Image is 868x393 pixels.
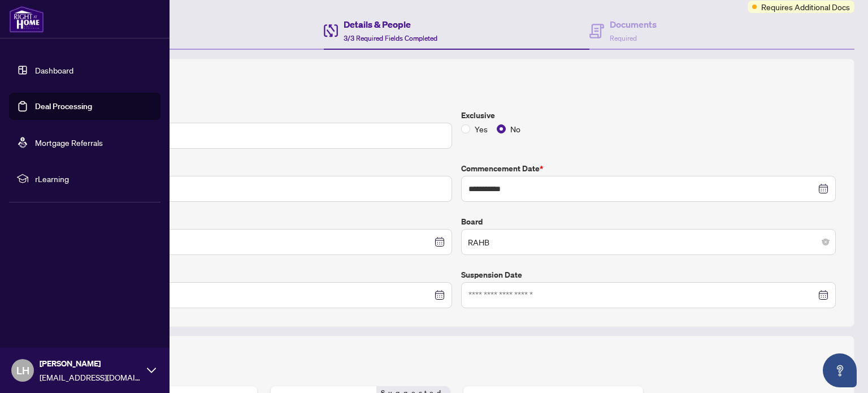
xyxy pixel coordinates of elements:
[77,162,452,175] label: Unit/Lot Number
[40,357,141,370] span: [PERSON_NAME]
[40,371,141,383] span: [EMAIL_ADDRESS][DOMAIN_NAME]
[470,123,492,135] span: Yes
[461,109,836,122] label: Exclusive
[77,269,452,281] label: Cancellation Date
[35,137,103,148] a: Mortgage Referrals
[506,123,525,135] span: No
[461,162,836,175] label: Commencement Date
[821,185,828,193] span: close-circle
[610,18,657,31] h4: Documents
[461,269,836,281] label: Suspension Date
[35,101,92,111] a: Deal Processing
[344,34,437,42] span: 3/3 Required Fields Completed
[77,215,452,228] label: Expiry Date
[35,65,73,75] a: Dashboard
[35,172,153,185] span: rLearning
[77,77,836,96] h2: Trade Details
[761,1,850,13] span: Requires Additional Docs
[468,231,829,253] span: RAHB
[461,215,836,228] label: Board
[16,362,29,378] span: LH
[437,238,445,246] span: close-circle
[344,18,437,31] h4: Details & People
[9,6,44,33] img: logo
[823,353,857,387] button: Open asap
[610,34,637,42] span: Required
[822,239,829,245] span: close-circle
[77,109,452,122] label: Listing Price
